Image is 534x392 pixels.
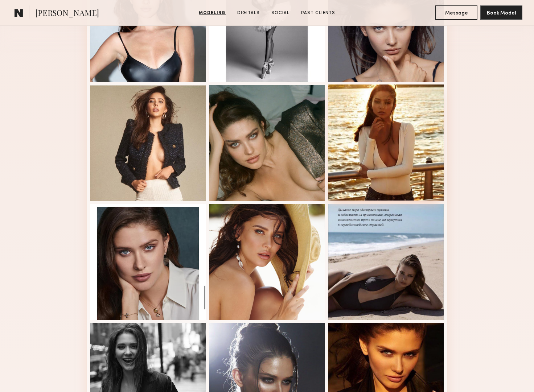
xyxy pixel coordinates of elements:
[268,10,292,16] a: Social
[196,10,229,16] a: Modeling
[234,10,263,16] a: Digitals
[480,9,522,16] a: Book Model
[298,10,338,16] a: Past Clients
[35,7,99,20] span: [PERSON_NAME]
[435,5,477,20] button: Message
[480,5,522,20] button: Book Model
